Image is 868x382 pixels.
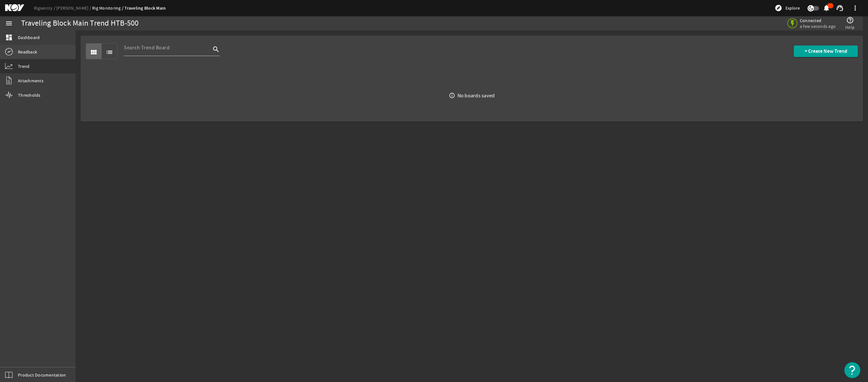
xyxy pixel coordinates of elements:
[844,362,860,378] button: Open Resource Center
[846,16,854,24] mat-icon: help_outline
[106,48,113,56] mat-icon: list
[458,93,495,99] div: No boards saved
[18,34,40,41] span: Dashboard
[124,5,166,11] a: Traveling Block Main
[92,5,124,11] a: Rig Monitoring
[18,92,41,98] span: Thresholds
[836,4,844,12] mat-icon: support_agent
[800,18,836,23] span: Connected
[794,45,858,57] button: + Create New Trend
[823,4,830,12] mat-icon: notifications
[34,5,56,11] a: Rigsentry
[800,23,836,29] span: a few seconds ago
[5,34,13,41] mat-icon: dashboard
[124,44,211,52] input: Search Trend Board
[775,4,782,12] mat-icon: explore
[805,48,847,54] span: + Create New Trend
[18,63,29,69] span: Trend
[18,49,37,55] span: Readback
[18,77,44,84] span: Attachments
[845,24,855,30] span: Help
[18,372,66,378] span: Product Documentation
[5,20,13,27] mat-icon: menu
[449,93,455,99] i: info_outline
[212,45,220,53] i: search
[785,5,800,11] span: Explore
[90,48,98,56] mat-icon: view_module
[772,3,802,13] button: Explore
[21,20,139,27] div: Traveling Block Main Trend HTB-500
[848,0,863,16] button: more_vert
[56,5,92,11] a: [PERSON_NAME]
